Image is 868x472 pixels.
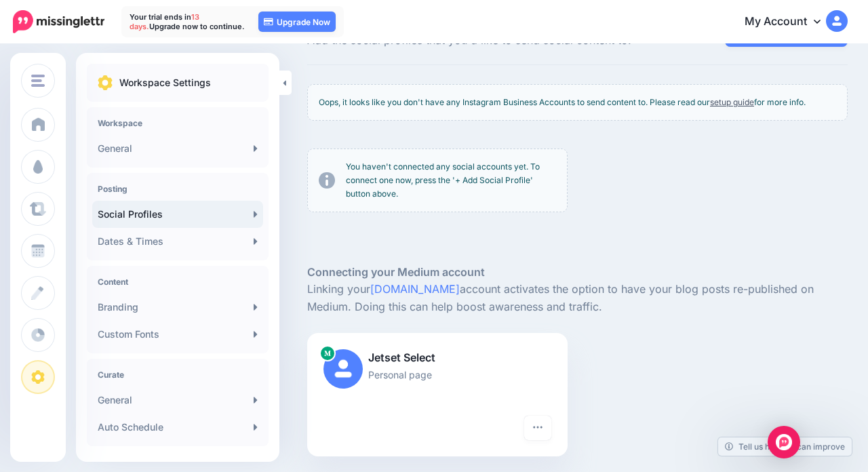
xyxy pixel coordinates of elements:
[307,84,848,121] div: Oops, it looks like you don't have any Instagram Business Accounts to send content to. Please rea...
[13,10,104,33] img: Missinglettr
[92,387,263,414] a: General
[346,160,556,201] p: You haven't connected any social accounts yet. To connect one now, press the '+ Add Social Profil...
[92,321,263,348] a: Custom Fonts
[98,277,258,287] h4: Content
[323,349,551,367] p: Jetset Select
[258,12,336,32] a: Upgrade Now
[92,294,263,321] a: Branding
[130,12,245,31] p: Your trial ends in Upgrade now to continue.
[92,201,263,228] a: Social Profiles
[98,75,113,90] img: settings.png
[92,414,263,441] a: Auto Schedule
[92,228,263,255] a: Dates & Times
[92,135,263,162] a: General
[710,97,754,107] a: setup guide
[31,75,45,87] img: menu.png
[718,437,852,456] a: Tell us how we can improve
[323,367,551,382] p: Personal page
[768,426,800,458] div: Open Intercom Messenger
[119,75,211,91] p: Workspace Settings
[98,184,258,194] h4: Posting
[319,172,335,189] img: info-circle-grey.png
[731,5,848,39] a: My Account
[307,281,848,316] p: Linking your account activates the option to have your blog posts re-published on Medium. Doing t...
[323,349,363,389] img: user_default_image.png
[98,370,258,380] h4: Curate
[370,282,460,296] a: [DOMAIN_NAME]
[130,12,199,31] span: 13 days.
[98,118,258,128] h4: Workspace
[307,264,848,281] h5: Connecting your Medium account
